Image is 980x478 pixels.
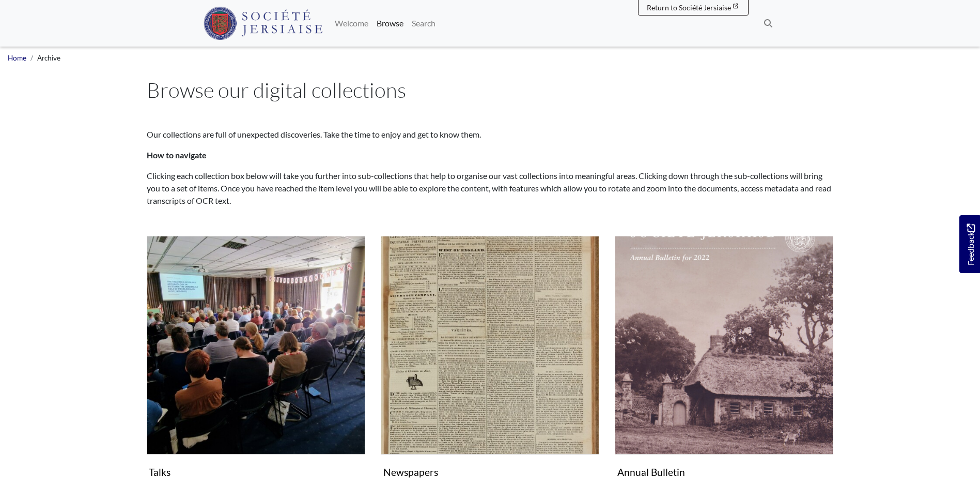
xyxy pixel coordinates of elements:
a: Search [408,13,440,34]
p: Our collections are full of unexpected discoveries. Take the time to enjoy and get to know them. [147,128,834,141]
strong: How to navigate [147,150,207,160]
h1: Browse our digital collections [147,78,834,102]
a: Home [8,54,26,62]
img: Newspapers [381,236,599,455]
a: Browse [372,13,408,34]
span: Return to Société Jersiaise [647,3,731,12]
span: Archive [37,54,60,62]
img: Société Jersiaise [204,7,323,40]
img: Annual Bulletin [615,236,833,455]
span: Feedback [965,223,977,265]
img: Talks [147,236,365,455]
a: Welcome [331,13,372,34]
a: Société Jersiaise logo [204,4,323,42]
p: Clicking each collection box below will take you further into sub-collections that help to organi... [147,170,834,207]
a: Would you like to provide feedback? [959,215,980,273]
